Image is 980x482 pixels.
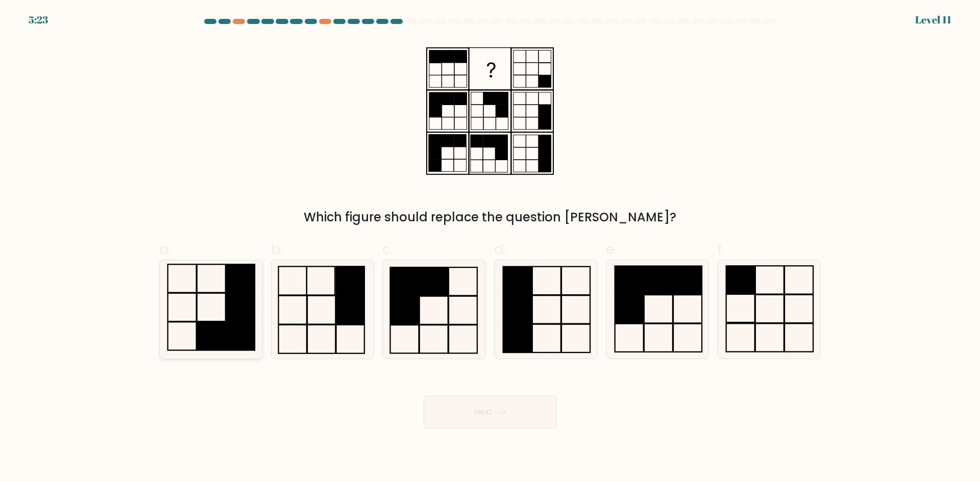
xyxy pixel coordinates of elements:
span: d. [494,239,506,259]
span: e. [606,239,617,259]
div: 5:23 [29,12,48,28]
span: c. [382,239,394,259]
div: Level 11 [915,12,951,28]
div: Which figure should replace the question [PERSON_NAME]? [165,208,815,226]
span: a. [159,239,171,259]
span: b. [271,239,283,259]
button: Next [424,396,556,428]
span: f. [717,239,724,259]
